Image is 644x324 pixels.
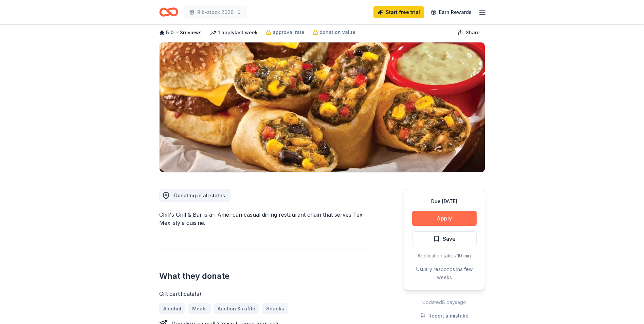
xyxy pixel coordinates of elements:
[273,28,305,36] span: approval rate
[412,231,477,246] button: Save
[197,8,234,16] span: Rib-stock 2026
[159,271,371,282] h2: What they donate
[159,303,185,314] a: Alcohol
[174,193,225,198] span: Donating in all states
[412,211,477,226] button: Apply
[266,28,305,36] a: approval rate
[159,290,371,298] div: Gift certificate(s)
[373,6,424,18] a: Start free trial
[188,303,211,314] a: Meals
[313,28,355,36] a: donation value
[180,29,202,37] button: 3reviews
[262,303,288,314] a: Snacks
[412,197,477,205] div: Due [DATE]
[176,30,178,35] span: •
[452,26,485,39] button: Share
[466,29,480,37] span: Share
[427,6,476,18] a: Earn Rewards
[319,28,355,36] span: donation value
[184,5,247,19] button: Rib-stock 2026
[443,234,456,243] span: Save
[404,298,485,306] div: Updated 8 days ago
[412,265,477,282] div: Usually responds in a few weeks
[420,312,468,320] button: Report a mistake
[214,303,259,314] a: Auction & raffle
[159,211,371,227] div: Chili's Grill & Bar is an American casual dining restaurant chain that serves Tex-Mex-style cuisine.
[210,29,258,37] div: 1 apply last week
[412,252,477,260] div: Application takes 10 min
[166,29,174,37] span: 5.0
[159,4,178,20] a: Home
[160,42,485,172] img: Image for Chili's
